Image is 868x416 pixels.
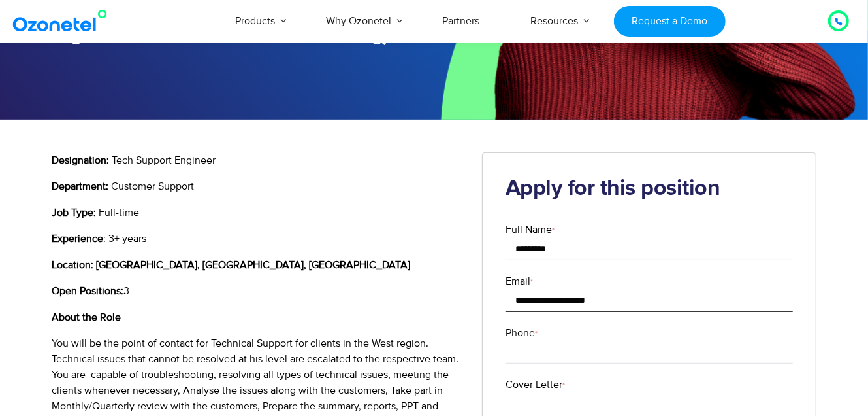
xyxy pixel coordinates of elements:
span: Full-time [99,206,140,219]
b: Designation: [52,154,110,167]
span: : [104,232,106,245]
b: About the Role [52,311,121,324]
label: Full Name [506,222,793,237]
span: 3+ years [109,232,147,245]
span: Tech Support Engineer [112,154,216,167]
b: Open Positions: [52,285,124,298]
b: : [94,206,97,219]
h2: Apply for this position [506,176,793,202]
a: Request a Demo [614,6,726,37]
b: Location: [GEOGRAPHIC_DATA], [GEOGRAPHIC_DATA], [GEOGRAPHIC_DATA] [52,258,411,271]
p: 3 [52,283,463,299]
label: Phone [506,325,793,341]
label: Cover Letter [506,377,793,392]
b: Job Type [52,206,94,219]
label: Email [506,273,793,289]
b: Department: [52,180,109,193]
span: Customer Support [112,180,195,193]
b: Experience [52,232,104,245]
